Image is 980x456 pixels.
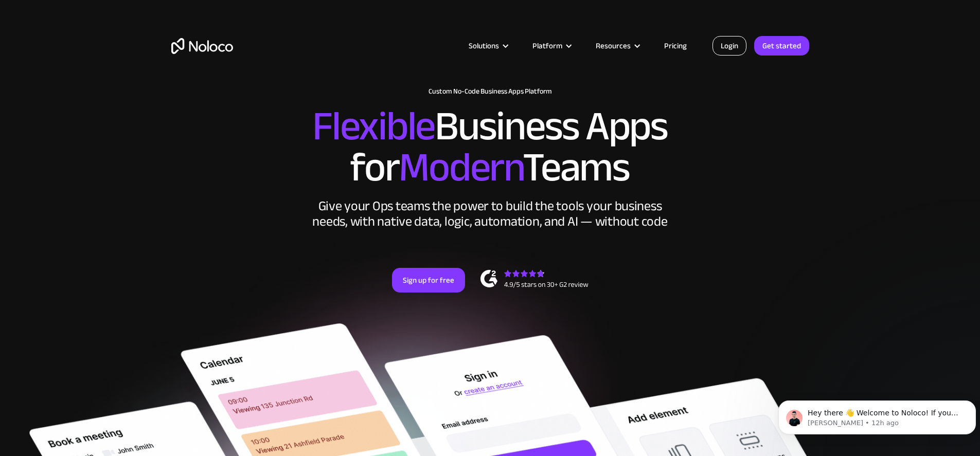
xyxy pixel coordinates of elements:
[651,39,700,52] a: Pricing
[392,268,465,293] a: Sign up for free
[774,379,980,451] iframe: Intercom notifications message
[469,39,499,52] div: Solutions
[754,36,809,56] a: Get started
[312,88,435,165] span: Flexible
[532,39,562,52] div: Platform
[596,39,631,52] div: Resources
[583,39,651,52] div: Resources
[171,106,809,188] h2: Business Apps for Teams
[456,39,520,52] div: Solutions
[399,129,523,206] span: Modern
[712,36,746,56] a: Login
[171,38,233,54] a: home
[520,39,583,52] div: Platform
[310,198,670,229] div: Give your Ops teams the power to build the tools your business needs, with native data, logic, au...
